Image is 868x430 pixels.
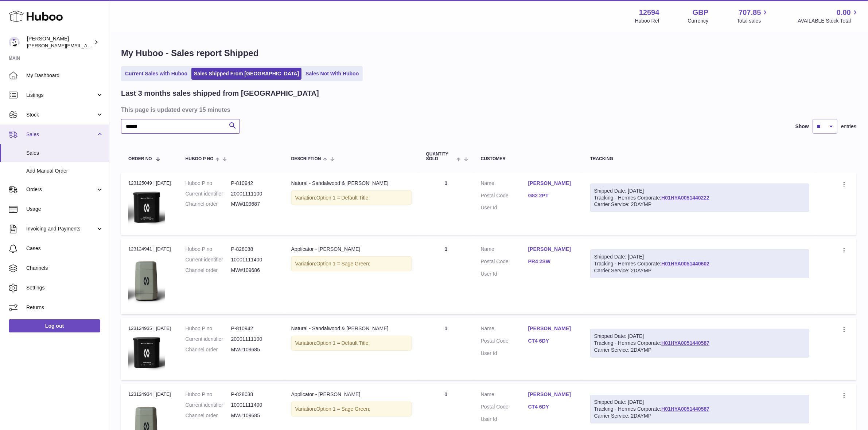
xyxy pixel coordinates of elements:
a: [PERSON_NAME] [528,325,576,332]
td: 1 [419,238,474,314]
dd: 20001111100 [231,336,277,343]
dt: Name [481,246,528,255]
span: Description [291,157,321,161]
span: 707.85 [739,8,761,17]
img: 125941691597927.png [128,255,165,305]
strong: GBP [693,8,708,17]
div: Shipped Date: [DATE] [594,253,806,260]
span: Sales [26,131,96,138]
span: entries [841,123,856,130]
a: Sales Not With Huboo [303,68,361,80]
span: 0.00 [837,8,851,17]
span: [PERSON_NAME][EMAIL_ADDRESS][DOMAIN_NAME] [27,43,146,48]
dd: 10001111400 [231,402,277,409]
a: [PERSON_NAME] [528,180,576,187]
div: Variation: [291,336,412,351]
span: Option 1 = Default Title; [316,340,370,346]
div: Variation: [291,190,412,205]
a: PR4 2SW [528,258,576,265]
td: 1 [419,318,474,380]
dd: MW#109686 [231,267,277,274]
a: H01HYA0051440587 [661,340,709,346]
span: Sales [26,150,104,157]
div: Carrier Service: 2DAYMP [594,201,806,208]
span: Cases [26,245,104,252]
div: Carrier Service: 2DAYMP [594,413,806,419]
div: Tracking - Hermes Corporate: [590,395,810,423]
span: AVAILABLE Stock Total [798,17,859,24]
dd: MW#109687 [231,201,277,208]
td: 1 [419,173,474,235]
h2: Last 3 months sales shipped from [GEOGRAPHIC_DATA] [121,88,319,98]
dt: Channel order [186,201,231,208]
div: Huboo Ref [635,17,659,24]
dd: P-810942 [231,325,277,332]
div: Variation: [291,402,412,417]
dt: Huboo P no [186,180,231,187]
img: 125941691598583.png [128,189,165,226]
strong: 12594 [639,8,659,17]
span: Option 1 = Default Title; [316,195,370,201]
a: H01HYA0051440602 [661,261,709,267]
a: Current Sales with Huboo [122,68,190,80]
dt: Postal Code [481,338,528,346]
h3: This page is updated every 15 minutes [121,106,855,114]
div: [PERSON_NAME] [27,35,93,49]
div: 123125049 | [DATE] [128,180,171,186]
dd: 20001111100 [231,190,277,197]
dt: Name [481,391,528,400]
div: Tracking - Hermes Corporate: [590,249,810,278]
dd: P-828038 [231,246,277,253]
dt: Channel order [186,346,231,353]
div: Shipped Date: [DATE] [594,399,806,406]
span: Invoicing and Payments [26,225,96,232]
a: CT4 6DY [528,338,576,344]
span: Huboo P no [186,157,214,161]
div: Natural - Sandalwood & [PERSON_NAME] [291,325,412,332]
dd: MW#109685 [231,412,277,419]
dt: User Id [481,416,528,423]
dt: Name [481,180,528,189]
span: Option 1 = Sage Green; [316,406,370,412]
span: Usage [26,206,104,213]
dt: Postal Code [481,258,528,267]
a: H01HYA0051440587 [661,406,709,412]
dt: Current identifier [186,256,231,263]
span: Returns [26,304,104,311]
div: Currency [688,17,709,24]
span: Order No [128,157,152,161]
dt: Huboo P no [186,325,231,332]
a: G82 2PT [528,192,576,199]
dt: Postal Code [481,192,528,201]
a: Sales Shipped From [GEOGRAPHIC_DATA] [191,68,301,80]
span: Settings [26,284,104,291]
div: Carrier Service: 2DAYMP [594,347,806,354]
dd: P-828038 [231,391,277,398]
span: Orders [26,186,96,193]
label: Show [795,123,809,130]
span: Quantity Sold [426,152,455,161]
div: Customer [481,157,576,161]
div: Shipped Date: [DATE] [594,333,806,340]
dt: Channel order [186,412,231,419]
span: Stock [26,111,96,118]
dd: MW#109685 [231,346,277,353]
div: Applicator - [PERSON_NAME] [291,246,412,253]
dt: Name [481,325,528,334]
dt: User Id [481,350,528,357]
span: Channels [26,265,104,272]
dt: User Id [481,204,528,211]
div: Applicator - [PERSON_NAME] [291,391,412,398]
div: 123124935 | [DATE] [128,325,171,332]
div: Tracking - Hermes Corporate: [590,184,810,212]
a: 0.00 AVAILABLE Stock Total [798,8,859,24]
dt: Huboo P no [186,246,231,253]
a: 707.85 Total sales [737,8,769,24]
dt: Current identifier [186,402,231,409]
dd: 10001111400 [231,256,277,263]
dt: Current identifier [186,336,231,343]
dd: P-810942 [231,180,277,187]
div: Natural - Sandalwood & [PERSON_NAME] [291,180,412,187]
dt: Channel order [186,267,231,274]
span: Add Manual Order [26,167,104,174]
